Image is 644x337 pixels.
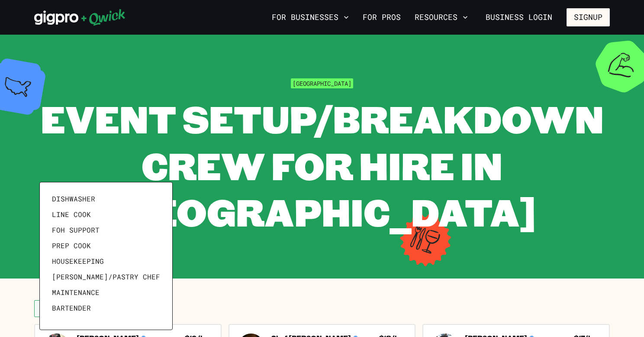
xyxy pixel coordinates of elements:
span: Dishwasher [52,194,95,203]
ul: View different position [48,191,164,321]
span: Line Cook [52,210,91,219]
span: Barback [52,319,82,328]
span: Housekeeping [52,257,104,266]
span: Prep Cook [52,241,91,250]
span: Maintenance [52,288,100,297]
span: Bartender [52,304,91,312]
span: FOH Support [52,226,100,234]
span: [PERSON_NAME]/Pastry Chef [52,272,160,281]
